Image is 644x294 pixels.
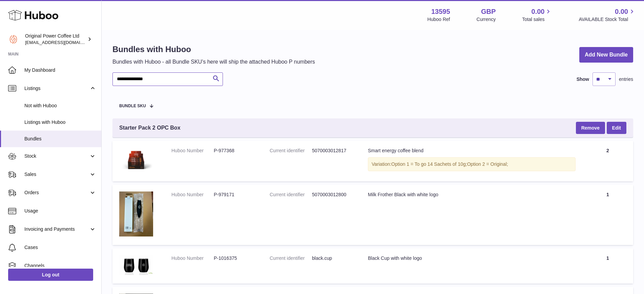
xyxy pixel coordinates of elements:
[24,153,89,159] span: Stock
[579,47,633,63] a: Add New Bundle
[8,269,93,281] a: Log out
[431,7,450,16] strong: 13595
[24,244,96,251] span: Cases
[368,191,576,198] div: Milk Frother Black with white logo
[25,33,86,46] div: Original Power Coffee Ltd
[25,40,100,45] span: [EMAIL_ADDRESS][DOMAIN_NAME]
[312,255,354,262] dd: black.cup
[119,104,146,108] span: Bundle SKU
[368,157,576,171] div: Variation:
[24,85,89,92] span: Listings
[24,119,96,126] span: Listings with Huboo
[119,124,181,132] span: Starter Pack 2 OPC Box
[391,161,467,167] span: Option 1 = To go 14 Sachets of 10g;
[24,226,89,232] span: Invoicing and Payments
[576,122,605,134] button: Remove
[312,191,354,198] dd: 5070003012800
[8,34,18,44] img: internalAdmin-13595@internal.huboo.com
[582,185,633,245] td: 1
[577,76,589,83] label: Show
[24,136,96,142] span: Bundles
[119,148,153,173] img: Smart energy coffee blend
[312,148,354,154] dd: 5070003012817
[607,122,626,134] a: Edit
[579,16,636,23] span: AVAILABLE Stock Total
[214,191,256,198] dd: P-979171
[522,7,552,23] a: 0.00 Total sales
[171,148,214,154] dt: Huboo Number
[481,7,496,16] strong: GBP
[532,7,545,16] span: 0.00
[467,161,508,167] span: Option 2 = Original;
[112,44,315,55] h1: Bundles with Huboo
[24,67,96,73] span: My Dashboard
[214,148,256,154] dd: P-977368
[579,7,636,23] a: 0.00 AVAILABLE Stock Total
[270,191,312,198] dt: Current identifier
[368,148,576,154] div: Smart energy coffee blend
[428,16,450,23] div: Huboo Ref
[270,255,312,262] dt: Current identifier
[368,255,576,262] div: Black Cup with white logo
[270,148,312,154] dt: Current identifier
[171,255,214,262] dt: Huboo Number
[119,191,153,236] img: Milk Frother Black with white logo
[24,171,89,178] span: Sales
[119,255,153,275] img: Black Cup with white logo
[615,7,628,16] span: 0.00
[522,16,552,23] span: Total sales
[171,191,214,198] dt: Huboo Number
[214,255,256,262] dd: P-1016375
[582,248,633,284] td: 1
[24,189,89,196] span: Orders
[619,76,633,83] span: entries
[24,208,96,214] span: Usage
[112,58,315,66] p: Bundles with Huboo - all Bundle SKU's here will ship the attached Huboo P numbers
[24,263,96,269] span: Channels
[24,103,96,109] span: Not with Huboo
[477,16,496,23] div: Currency
[582,141,633,181] td: 2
